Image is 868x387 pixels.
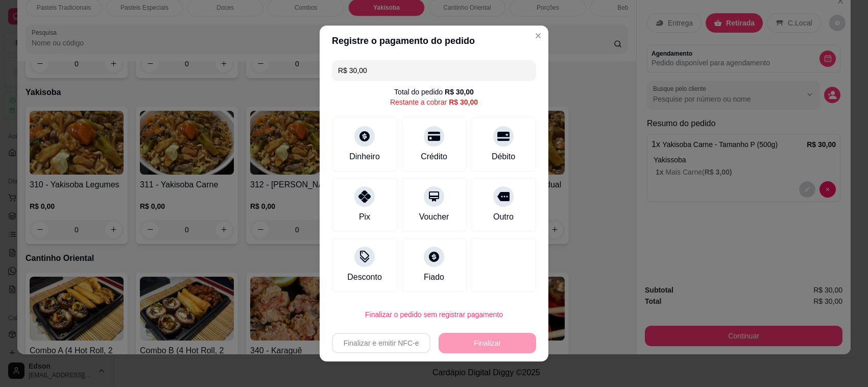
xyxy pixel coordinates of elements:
div: Restante a cobrar [390,97,478,107]
button: Close [530,28,546,44]
div: Desconto [347,271,382,283]
div: Dinheiro [349,151,380,163]
input: Ex.: hambúrguer de cordeiro [338,60,530,81]
div: Outro [493,211,514,223]
div: R$ 30,00 [449,97,478,107]
div: Pix [359,211,370,223]
div: R$ 30,00 [445,87,474,97]
div: Fiado [424,271,444,283]
div: Voucher [419,211,449,223]
div: Total do pedido [394,87,474,97]
header: Registre o pagamento do pedido [320,26,548,56]
div: Débito [492,151,515,163]
div: Crédito [421,151,447,163]
button: Finalizar o pedido sem registrar pagamento [332,304,536,325]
